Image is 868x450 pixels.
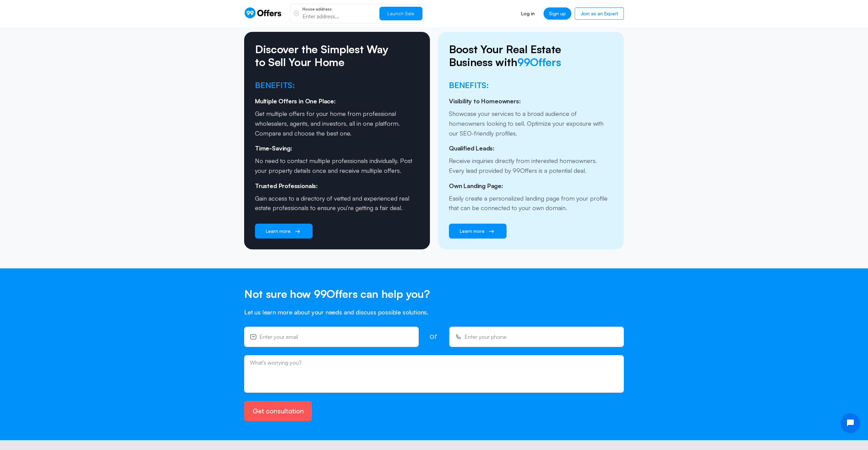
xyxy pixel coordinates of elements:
span: 99Offers [517,55,561,69]
h3: Discover the Simplest Way to Sell Your Home [255,43,391,69]
p: Let us learn more about your needs and discuss possible solutions. [244,301,624,327]
p: Gain access to a directory of vetted and experienced real estate professionals to ensure you’re g... [255,193,419,213]
p: Get multiple offers for your home from professional wholesalers, agents, and investors, all in on... [255,109,419,138]
input: Enter address... [302,13,374,20]
p: Receive inquiries directly from interested homeowners. Every lead provided by 99Offers is a poten... [449,156,613,176]
a: Learn more [255,224,313,239]
a: Log in [516,7,540,20]
p: Multiple Offers in One Place: [255,96,419,106]
span: Learn more [460,228,485,234]
p: Benefits: [449,80,613,91]
h2: Not sure how 99Offers can help you? [244,287,624,300]
p: Easily create a personalized landing page from your profile that can be connected to your own dom... [449,193,613,213]
p: House address: [302,7,374,11]
a: Join as an Expert [575,7,624,20]
p: Time-Saving: [255,143,419,153]
p: Visibility to Homeowners: [449,96,613,106]
span: or [430,331,438,355]
p: Trusted Professionals: [255,181,419,191]
p: Qualified Leads: [449,143,613,153]
span: Learn more [266,228,291,234]
button: Launch Sale [379,7,422,20]
span: Launch Sale [388,11,414,16]
button: Get consultation [244,401,312,421]
a: Sign up [544,7,571,20]
a: Learn more [449,224,507,239]
p: Benefits: [255,80,419,91]
p: Own Landing Page: [449,181,613,191]
p: Showcase your services to a broad audience of homeowners looking to sell. Optimize your exposure ... [449,109,613,138]
p: No need to contact multiple professionals individually. Post your property details once and recei... [255,156,419,176]
h3: Boost Your Real Estate Business with [449,43,585,69]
